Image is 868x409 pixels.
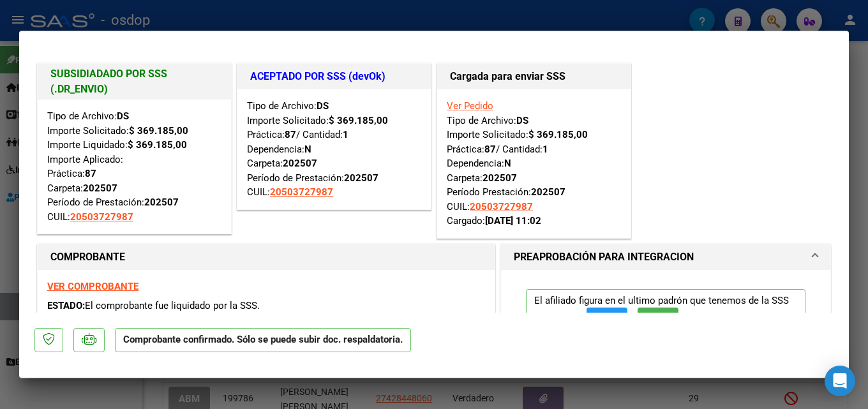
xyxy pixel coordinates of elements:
h1: PREAPROBACIÓN PARA INTEGRACION [514,249,694,265]
p: Comprobante confirmado. Sólo se puede subir doc. respaldatoria. [115,328,411,353]
div: Open Intercom Messenger [825,366,855,396]
span: ESTADO: [47,300,85,311]
p: El afiliado figura en el ultimo padrón que tenemos de la SSS de [526,289,805,337]
h1: SUBSIDIADADO POR SSS (.DR_ENVIO) [50,66,218,97]
a: VER COMPROBANTE [47,281,138,292]
strong: [DATE] 11:02 [485,215,541,227]
strong: 202507 [483,172,517,184]
strong: 202507 [531,186,565,198]
span: 20503727987 [70,211,133,223]
strong: 202507 [344,172,378,184]
strong: N [304,144,311,155]
strong: 202507 [283,158,317,169]
span: 20503727987 [470,201,533,212]
button: FTP [587,308,627,331]
div: Tipo de Archivo: Importe Solicitado: Práctica: / Cantidad: Dependencia: Carpeta: Período Prestaci... [447,99,621,228]
span: El comprobante fue liquidado por la SSS. [85,300,260,311]
mat-expansion-panel-header: PREAPROBACIÓN PARA INTEGRACION [501,244,830,270]
div: Tipo de Archivo: Importe Solicitado: Importe Liquidado: Importe Aplicado: Práctica: Carpeta: Perí... [47,109,221,224]
a: Ver Pedido [447,100,493,112]
strong: DS [317,100,329,112]
strong: $ 369.185,00 [129,125,188,137]
strong: 202507 [144,197,179,208]
strong: 1 [542,144,548,155]
strong: COMPROBANTE [50,251,125,263]
strong: 87 [484,144,496,155]
strong: $ 369.185,00 [128,139,187,151]
strong: DS [117,110,129,122]
h1: Cargada para enviar SSS [450,69,618,84]
div: Tipo de Archivo: Importe Solicitado: Práctica: / Cantidad: Dependencia: Carpeta: Período de Prest... [247,99,421,200]
strong: N [504,158,511,169]
strong: 202507 [83,182,117,194]
span: 20503727987 [270,186,333,198]
strong: DS [516,115,528,126]
strong: 1 [343,129,348,140]
button: SSS [638,308,678,331]
strong: $ 369.185,00 [528,129,588,140]
h1: ACEPTADO POR SSS (devOk) [250,69,418,84]
strong: 87 [285,129,296,140]
strong: $ 369.185,00 [329,115,388,126]
strong: 87 [85,168,96,179]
